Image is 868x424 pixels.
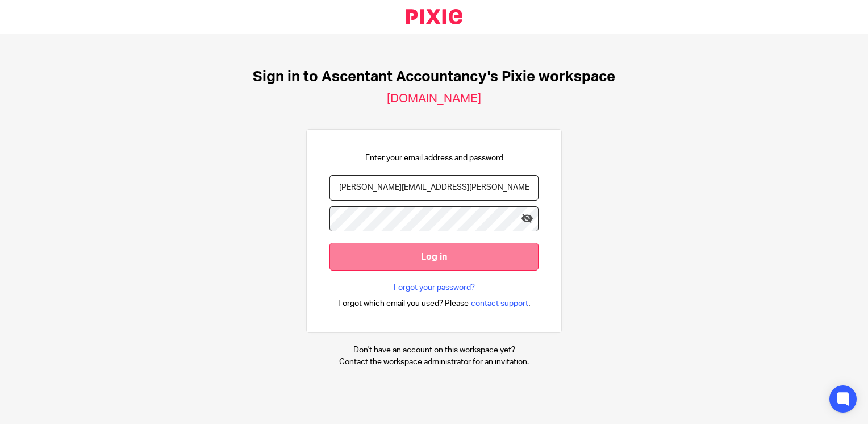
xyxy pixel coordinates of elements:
[365,152,503,164] p: Enter your email address and password
[387,92,481,106] h2: [DOMAIN_NAME]
[471,298,528,309] span: contact support
[339,344,529,356] p: Don't have an account on this workspace yet?
[329,175,539,201] input: name@example.com
[329,243,539,271] input: Log in
[339,356,529,368] p: Contact the workspace administrator for an invitation.
[394,282,475,293] a: Forgot your password?
[253,68,615,86] h1: Sign in to Ascentant Accountancy's Pixie workspace
[338,298,469,309] span: Forgot which email you used? Please
[338,297,531,310] div: .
